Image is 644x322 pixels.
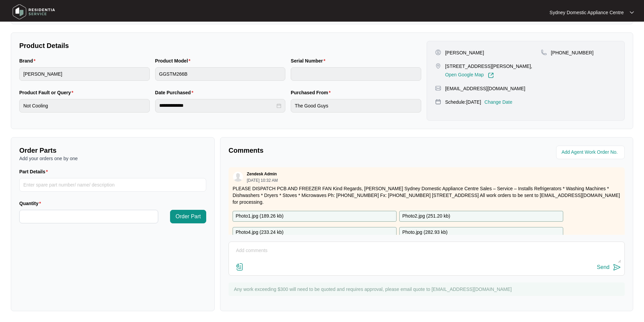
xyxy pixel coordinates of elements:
[234,286,621,293] p: Any work exceeding $300 will need to be quoted and requires approval, please email quote to [EMAI...
[562,148,621,156] input: Add Agent Work Order No.
[236,263,244,271] img: file-attachment-doc.svg
[19,57,38,64] label: Brand
[19,89,76,96] label: Product Fault or Query
[484,99,512,105] p: Change Date
[291,67,421,81] input: Serial Number
[551,49,594,56] p: [PHONE_NUMBER]
[435,99,441,105] img: map-pin
[19,146,206,155] p: Order Parts
[19,178,206,192] input: Part Details
[155,89,196,96] label: Date Purchased
[247,178,278,182] p: [DATE] 10:32 AM
[19,67,150,81] input: Brand
[247,171,277,177] p: Zendesk Admin
[19,200,44,207] label: Quantity
[630,11,634,14] img: dropdown arrow
[155,67,286,81] input: Product Model
[236,213,284,220] p: Photo1.jpg ( 189.26 kb )
[597,264,610,270] div: Send
[19,168,51,175] label: Part Details
[550,9,624,16] p: Sydney Domestic Appliance Centre
[488,72,494,78] img: Link-External
[445,85,525,92] p: [EMAIL_ADDRESS][DOMAIN_NAME]
[19,155,206,162] p: Add your orders one by one
[291,99,421,113] input: Purchased From
[159,102,276,109] input: Date Purchased
[435,63,441,69] img: map-pin
[170,210,206,223] button: Order Part
[291,57,328,64] label: Serial Number
[445,99,481,105] p: Schedule: [DATE]
[445,49,484,56] p: [PERSON_NAME]
[236,229,284,236] p: Photo4.jpg ( 233.24 kb )
[445,72,494,78] a: Open Google Map
[19,99,150,113] input: Product Fault or Query
[20,210,158,223] input: Quantity
[402,229,448,236] p: Photo.jpg ( 282.93 kb )
[233,172,243,182] img: user.svg
[435,49,441,55] img: user-pin
[541,49,547,55] img: map-pin
[175,213,201,221] span: Order Part
[233,185,621,205] p: PLEASE DISPATCH PCB AND FREEZER FAN Kind Regards, [PERSON_NAME] Sydney Domestic Appliance Centre ...
[291,89,333,96] label: Purchased From
[402,213,450,220] p: Photo2.jpg ( 251.20 kb )
[445,63,532,70] p: [STREET_ADDRESS][PERSON_NAME],
[597,263,621,272] button: Send
[435,85,441,91] img: map-pin
[19,41,421,50] p: Product Details
[229,146,422,155] p: Comments
[613,263,621,271] img: send-icon.svg
[155,57,193,64] label: Product Model
[10,2,57,22] img: residentia service logo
